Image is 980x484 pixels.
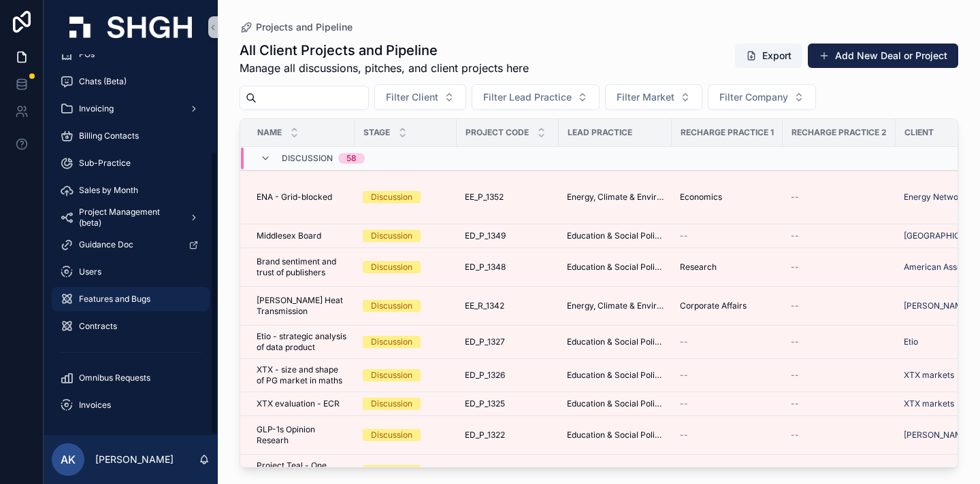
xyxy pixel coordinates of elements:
span: Sales by Month [79,185,138,196]
span: Education & Social Policy [567,230,664,241]
span: -- [791,300,799,311]
a: Education & Social Policy [567,398,664,409]
span: AK [61,451,76,468]
span: Education & Social Policy [567,336,664,347]
span: Middlesex Board [257,230,321,241]
a: Sub-Practice [52,151,210,175]
a: Discussion [363,336,448,348]
a: Invoices [52,393,210,417]
a: ED_P_1322 [465,430,551,440]
a: XTX evaluation - ECR [257,398,346,409]
a: Guidance Doc [52,232,210,257]
a: Discussion [363,191,448,203]
a: ENA - Grid-blocked [257,192,346,203]
span: -- [791,230,799,241]
a: Research [567,466,664,477]
a: Discussion [363,300,448,312]
a: GLP-1s Opinion Researh [257,424,346,446]
img: App logo [69,16,192,38]
a: [PERSON_NAME] Heat Transmission [257,295,346,317]
a: Project Teal - One Nation Conservatives [257,460,346,482]
button: Select Button [605,84,702,110]
a: XTX - size and shape of PG market in maths [257,364,346,386]
span: Project Code [465,127,529,138]
div: Discussion [371,398,412,410]
a: Energy, Climate & Environment [567,300,664,311]
span: Projects and Pipeline [256,20,353,34]
span: POs [79,49,95,60]
span: XTX markets [904,370,954,381]
span: Research [680,262,717,273]
a: Education & Social Policy [567,430,664,440]
a: Energy, Climate & Environment [567,192,664,203]
div: 58 [346,153,357,164]
span: -- [791,398,799,409]
span: ENA - Grid-blocked [257,192,332,203]
button: Select Button [374,84,466,110]
div: Discussion [371,300,412,312]
a: -- [791,300,887,311]
span: Filter Market [617,90,674,104]
a: ED_P_1349 [465,230,551,241]
a: -- [791,398,887,409]
span: EE_P_1352 [465,192,504,203]
span: Name [257,127,282,138]
span: Recharge Practice 1 [681,127,774,138]
a: Invoicing [52,97,210,121]
a: Brand sentiment and trust of publishers [257,256,346,278]
a: XTX markets [904,398,954,409]
button: Select Button [708,84,816,110]
a: -- [680,230,774,241]
span: Economics [680,192,722,203]
a: EE_R_1342 [465,300,551,311]
span: Filter Lead Practice [483,90,572,104]
span: -- [791,430,799,440]
span: Project Management (beta) [79,207,178,228]
span: Invoices [79,400,111,411]
span: Lead Practice [568,127,632,138]
a: Research [680,262,774,273]
a: Etio [904,336,918,347]
h1: All Client Projects and Pipeline [240,41,529,60]
a: -- [680,466,774,477]
span: Etio - strategic analysis of data product [257,331,346,353]
span: -- [791,262,799,273]
a: POs [52,42,210,67]
span: Invoicing [79,103,114,114]
span: OR_P_1320 [465,466,506,477]
a: Discussion [363,465,448,477]
a: Omnibus Requests [52,366,210,390]
span: Discussion [282,153,333,164]
a: Discussion [363,398,448,410]
a: Economics [680,192,774,203]
span: -- [680,336,688,347]
p: [PERSON_NAME] [95,453,174,466]
a: ED_P_1327 [465,336,551,347]
a: Contracts [52,314,210,339]
a: Corporate Affairs [680,300,774,311]
span: Client [904,127,934,138]
span: Manage all discussions, pitches, and client projects here [240,60,529,76]
a: -- [791,466,887,477]
a: Discussion [363,261,448,273]
div: scrollable content [44,54,218,435]
a: Chats (Beta) [52,69,210,94]
span: Guidance Doc [79,239,133,250]
span: Recharge Practice 2 [791,127,887,138]
a: Projects and Pipeline [240,20,353,34]
span: ED_P_1327 [465,336,505,347]
a: Education & Social Policy [567,370,664,381]
a: -- [680,336,774,347]
span: ED_P_1348 [465,262,506,273]
a: Private Client [904,466,956,477]
a: ED_P_1325 [465,398,551,409]
a: Discussion [363,369,448,381]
